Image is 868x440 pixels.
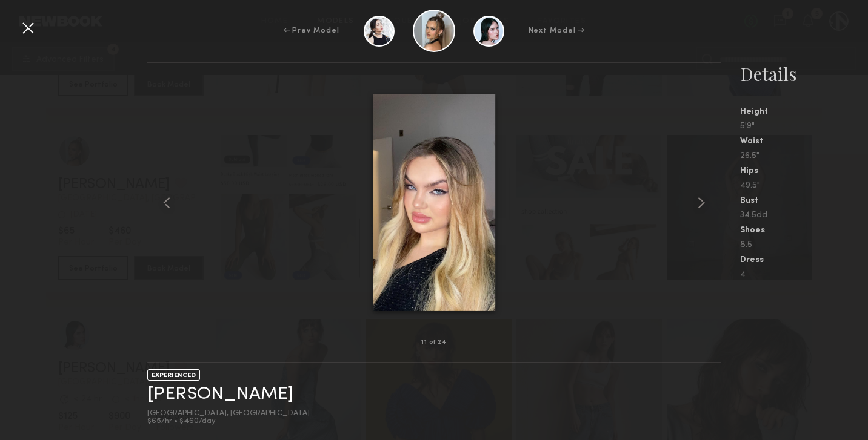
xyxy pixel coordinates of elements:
[740,226,868,235] div: Shoes
[740,137,868,146] div: Waist
[740,241,868,249] div: 8.5
[529,25,585,36] div: Next Model →
[740,271,868,279] div: 4
[740,152,868,160] div: 26.5"
[740,62,868,86] div: Details
[147,410,310,418] div: [GEOGRAPHIC_DATA], [GEOGRAPHIC_DATA]
[147,385,293,404] a: [PERSON_NAME]
[421,340,446,346] div: 11 of 24
[147,418,310,425] div: $65/hr • $460/day
[740,197,868,205] div: Bust
[740,182,868,190] div: 49.5"
[284,25,339,36] div: ← Prev Model
[740,167,868,176] div: Hips
[740,108,868,116] div: Height
[740,211,868,220] div: 34.5dd
[147,369,200,381] div: EXPERIENCED
[740,122,868,131] div: 5'9"
[740,256,868,264] div: Dress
